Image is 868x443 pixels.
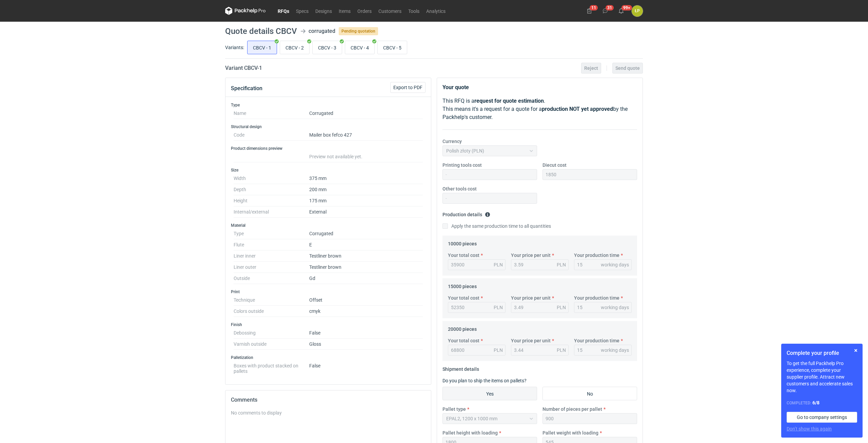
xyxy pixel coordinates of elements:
h3: Print [231,289,426,295]
dt: Outside [234,273,309,284]
dd: E [309,239,423,250]
label: Your production time [574,337,619,344]
dd: 200 mm [309,184,423,195]
a: Tools [405,7,423,15]
div: PLN [557,261,566,268]
legend: Production details [442,209,490,217]
div: Łukasz Postawa [632,5,643,17]
div: PLN [494,261,503,268]
a: Specs [293,7,312,15]
dd: External [309,206,423,218]
button: ŁP [632,5,643,17]
label: Your production time [574,295,619,301]
div: PLN [494,347,503,354]
a: Orders [354,7,375,15]
span: Export to PDF [393,85,422,90]
dt: Code [234,129,309,141]
h3: Finish [231,322,426,327]
label: Pallet weight with loading [542,429,598,436]
dt: Depth [234,184,309,195]
strong: request for quote estimation [474,98,544,104]
dd: 375 mm [309,173,423,184]
dt: Colors outside [234,306,309,317]
label: CBCV - 1 [247,41,277,54]
label: CBCV - 3 [312,41,342,54]
label: Diecut cost [542,162,567,168]
label: Currency [442,138,462,145]
button: Specification [231,80,262,97]
dt: Internal/external [234,206,309,218]
a: Customers [375,7,405,15]
span: Pending quotation [339,27,378,35]
strong: production NOT yet approved [542,106,613,112]
button: Export to PDF [390,82,426,93]
a: Analytics [423,7,449,15]
h3: Type [231,102,426,108]
dd: 175 mm [309,195,423,206]
p: To get the full Packhelp Pro experience, complete your supplier profile. Attract new customers an... [787,360,857,394]
button: Don’t show this again [787,425,832,432]
label: Your price per unit [511,295,551,301]
label: Your total cost [448,252,479,259]
strong: 6 / 8 [812,400,820,405]
a: Designs [312,7,335,15]
label: CBCV - 4 [345,41,375,54]
div: PLN [494,304,503,311]
dt: Varnish outside [234,339,309,350]
dt: Liner inner [234,250,309,262]
div: PLN [557,304,566,311]
dd: Testliner brown [309,262,423,273]
dd: Corrugated [309,108,423,119]
p: This RFQ is a . This means it's a request for a quote for a by the Packhelp's customer. [442,97,637,121]
label: Number of pieces per pallet [542,406,602,412]
label: Apply the same production time to all quantities [442,223,551,229]
h3: Product dimensions preview [231,146,426,151]
h1: Complete your profile [787,349,857,357]
dt: Type [234,228,309,239]
dt: Height [234,195,309,206]
dd: False [309,327,423,339]
dt: Liner outer [234,262,309,273]
label: CBCV - 5 [377,41,407,54]
dt: Debossing [234,327,309,339]
h2: Variant CBCV - 1 [225,64,262,72]
div: corrugated [309,27,335,35]
label: Printing tools cost [442,162,482,168]
h1: Quote details CBCV [225,27,297,35]
label: Other tools cost [442,185,477,192]
div: No comments to display [231,409,426,416]
a: Go to company settings [787,412,857,423]
dt: Technique [234,295,309,306]
dd: Mailer box fefco 427 [309,129,423,141]
legend: 20000 pieces [448,324,477,332]
dd: cmyk [309,306,423,317]
button: Reject [581,63,601,74]
dd: Gloss [309,339,423,350]
label: Your production time [574,252,619,259]
label: Your price per unit [511,337,551,344]
dd: Testliner brown [309,250,423,262]
div: working days [601,304,629,311]
dd: Corrugated [309,228,423,239]
label: Do you plan to ship the items on pallets? [442,378,527,383]
label: CBCV - 2 [280,41,310,54]
legend: Shipment details [442,364,479,372]
label: Your total cost [448,337,479,344]
label: Pallet height with loading [442,429,498,436]
legend: 10000 pieces [448,238,477,246]
h3: Material [231,223,426,228]
strong: Your quote [442,84,469,90]
dt: Boxes with product stacked on pallets [234,360,309,374]
dd: Offset [309,295,423,306]
label: Your total cost [448,295,479,301]
legend: 15000 pieces [448,281,477,289]
label: Pallet type [442,406,466,412]
button: 31 [600,5,611,16]
dd: Gd [309,273,423,284]
h3: Structural design [231,124,426,129]
svg: Packhelp Pro [225,7,266,15]
dd: False [309,360,423,374]
label: Your price per unit [511,252,551,259]
span: Send quote [615,66,640,71]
